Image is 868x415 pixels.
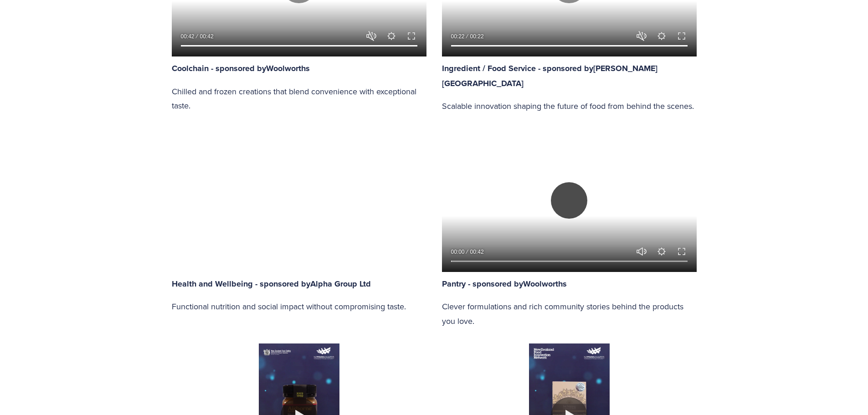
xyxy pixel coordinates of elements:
a: Woolworths [266,62,310,74]
strong: Ingredient / Food Service - sponsored by [442,62,593,74]
strong: Health and Wellbeing - sponsored by [172,278,310,290]
strong: Alpha Group Ltd [310,278,371,290]
div: Duration [197,32,216,41]
strong: Woolworths [266,62,310,74]
p: Scalable innovation shaping the future of food from behind the scenes. [442,99,697,113]
input: Seek [451,258,688,265]
div: Current time [451,247,467,256]
div: Current time [181,32,197,41]
strong: Pantry - sponsored by [442,278,523,290]
a: [PERSON_NAME][GEOGRAPHIC_DATA] [442,62,657,89]
input: Seek [451,43,688,49]
strong: Woolworths [523,278,567,290]
p: Chilled and frozen creations that blend convenience with exceptional taste. [172,84,426,113]
a: Woolworths [523,278,567,289]
p: Functional nutrition and social impact without compromising taste. [172,299,426,314]
button: Pause [551,182,587,219]
div: Duration [467,32,486,41]
div: Duration [467,247,486,256]
p: Clever formulations and rich community stories behind the products you love. [442,299,697,328]
strong: Coolchain - sponsored by [172,62,266,74]
div: Current time [451,32,467,41]
input: Seek [181,43,417,49]
a: Alpha Group Ltd [310,278,371,289]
